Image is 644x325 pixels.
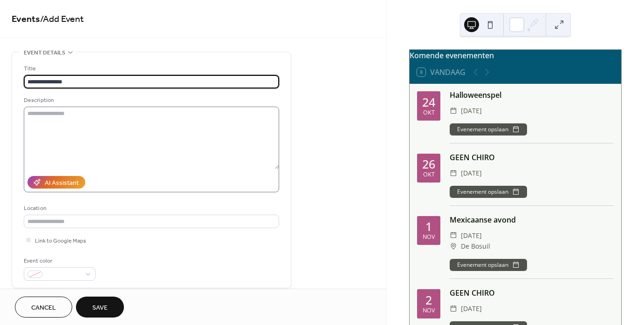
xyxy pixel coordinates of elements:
[450,303,457,314] div: ​
[12,10,40,28] a: Events
[423,234,435,240] div: nov
[450,168,457,179] div: ​
[425,221,432,232] div: 1
[461,241,490,252] span: De Bosuil
[76,297,124,318] button: Save
[24,256,94,266] div: Event color
[450,123,527,135] button: Evenement opslaan
[450,230,457,241] div: ​
[423,308,435,314] div: nov
[410,50,621,61] div: Komende evenementen
[422,158,435,170] div: 26
[24,48,65,58] span: Event details
[425,294,432,306] div: 2
[31,303,56,313] span: Cancel
[45,178,79,188] div: AI Assistant
[461,168,482,179] span: [DATE]
[27,176,85,189] button: AI Assistant
[461,303,482,314] span: [DATE]
[24,203,277,213] div: Location
[461,230,482,241] span: [DATE]
[24,95,277,105] div: Description
[92,303,108,313] span: Save
[450,186,527,198] button: Evenement opslaan
[450,287,614,298] div: GEEN CHIRO
[35,236,86,246] span: Link to Google Maps
[423,172,435,178] div: okt
[450,105,457,116] div: ​
[15,297,72,318] button: Cancel
[450,152,614,163] div: GEEN CHIRO
[450,214,614,225] div: Mexicaanse avond
[24,64,277,74] div: Title
[450,89,614,101] div: Halloweenspel
[450,259,527,271] button: Evenement opslaan
[423,110,435,116] div: okt
[422,96,435,108] div: 24
[40,10,84,28] span: / Add Event
[461,105,482,116] span: [DATE]
[450,241,457,252] div: ​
